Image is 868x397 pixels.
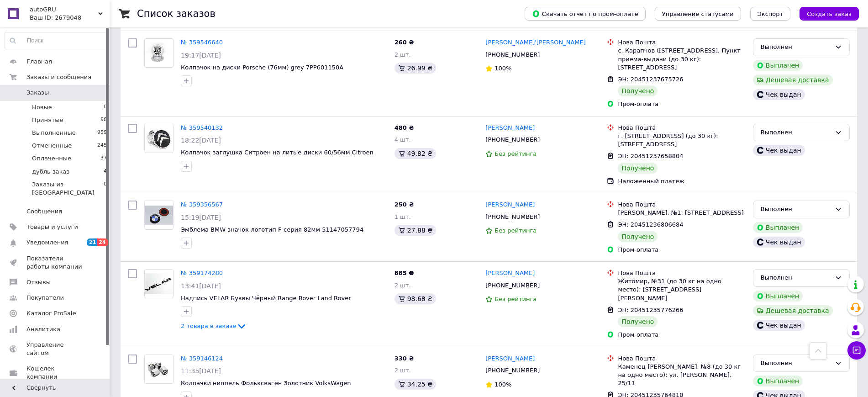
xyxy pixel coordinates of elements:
[618,316,658,327] div: Получено
[144,201,174,230] a: Фото товару
[618,363,745,388] div: Каменец-[PERSON_NAME], №8 (до 30 кг на одно место): ул. [PERSON_NAME], 25/11
[618,85,658,96] div: Получено
[618,269,745,277] div: Нова Пошта
[618,163,658,174] div: Получено
[395,367,411,374] span: 2 шт.
[618,132,745,148] div: г. [STREET_ADDRESS] (до 30 кг): [STREET_ADDRESS]
[761,128,831,138] div: Выполнен
[485,38,586,47] a: [PERSON_NAME]'[PERSON_NAME]
[753,291,803,302] div: Выплачен
[100,154,107,163] span: 37
[181,282,221,290] span: 13:41[DATE]
[26,341,84,357] span: Управление сайтом
[104,180,107,197] span: 0
[618,221,683,228] span: ЭН: 20451236806684
[750,7,790,21] button: Экспорт
[618,38,745,47] div: Нова Пошта
[104,168,107,176] span: 4
[32,142,72,150] span: Отмененные
[145,42,173,64] img: Фото товару
[181,226,363,233] a: Эмблема BMW значок логотип F-серия 82мм 51147057794
[395,63,436,74] div: 26.99 ₴
[618,201,745,209] div: Нова Пошта
[847,341,866,360] button: Чат с покупателем
[484,365,542,376] div: [PHONE_NUMBER]
[485,355,535,363] a: [PERSON_NAME]
[761,42,831,52] div: Выполнен
[753,237,805,248] div: Чек выдан
[618,177,745,185] div: Наложенный платеж
[532,10,638,18] span: Скачать отчет по пром-оплате
[485,201,535,209] a: [PERSON_NAME]
[145,127,173,149] img: Фото товару
[525,7,646,21] button: Скачать отчет по пром-оплате
[26,73,91,81] span: Заказы и сообщения
[618,277,745,302] div: Житомир, №31 (до 30 кг на одно место): [STREET_ADDRESS][PERSON_NAME]
[662,11,734,17] span: Управление статусами
[395,124,414,131] span: 480 ₴
[761,205,831,214] div: Выполнен
[753,89,805,100] div: Чек выдан
[144,355,174,384] a: Фото товару
[32,168,69,176] span: дубль заказ
[753,222,803,233] div: Выплачен
[753,376,803,386] div: Выплачен
[181,39,223,46] a: № 359546640
[395,379,436,390] div: 34.25 ₴
[484,134,542,146] div: [PHONE_NUMBER]
[30,5,98,14] span: autoGRU
[800,7,859,21] button: Создать заказ
[145,359,173,379] img: Фото товару
[618,47,745,72] div: с. Карапчов ([STREET_ADDRESS], Пункт приема-выдачи (до 30 кг): [STREET_ADDRESS]
[104,103,107,111] span: 0
[181,323,236,329] span: 2 товара в заказе
[618,124,745,132] div: Нова Пошта
[144,38,174,68] a: Фото товару
[181,367,221,375] span: 11:35[DATE]
[618,246,745,254] div: Пром-оплата
[618,100,745,108] div: Пром-оплата
[26,365,84,381] span: Кошелек компании
[494,227,537,234] span: Без рейтинга
[395,225,436,236] div: 27.88 ₴
[618,153,683,159] span: ЭН: 20451237658804
[753,320,805,331] div: Чек выдан
[26,254,84,271] span: Показатели работы компании
[26,238,68,247] span: Уведомления
[807,11,852,17] span: Создать заказ
[395,213,411,220] span: 1 шт.
[484,49,542,61] div: [PHONE_NUMBER]
[181,295,351,302] a: Надпись VELAR Буквы Чёрный Range Rover Land Rover
[395,51,411,58] span: 2 шт.
[26,294,64,302] span: Покупатели
[181,137,221,144] span: 18:22[DATE]
[181,64,343,71] a: Колпачок на диски Porsche (76мм) grey 7PP601150A
[494,381,511,388] span: 100%
[32,129,76,137] span: Выполненные
[26,223,78,231] span: Товары и услуги
[395,201,414,208] span: 250 ₴
[5,32,107,49] input: Поиск
[395,270,414,276] span: 885 ₴
[484,211,542,223] div: [PHONE_NUMBER]
[485,124,535,132] a: [PERSON_NAME]
[137,8,216,19] h1: Список заказов
[145,273,173,295] img: Фото товару
[181,214,221,221] span: 15:19[DATE]
[618,331,745,339] div: Пром-оплата
[181,124,223,131] a: № 359540132
[753,145,805,156] div: Чек выдан
[618,76,683,83] span: ЭН: 20451237675726
[395,282,411,289] span: 2 шт.
[144,124,174,153] a: Фото товару
[758,11,783,17] span: Экспорт
[753,60,803,71] div: Выплачен
[618,355,745,363] div: Нова Пошта
[181,149,374,156] a: Колпачок заглушка Ситроен на литые диски 60/56мм Citroen
[494,296,537,302] span: Без рейтинга
[395,148,436,159] div: 49.82 ₴
[97,238,108,246] span: 24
